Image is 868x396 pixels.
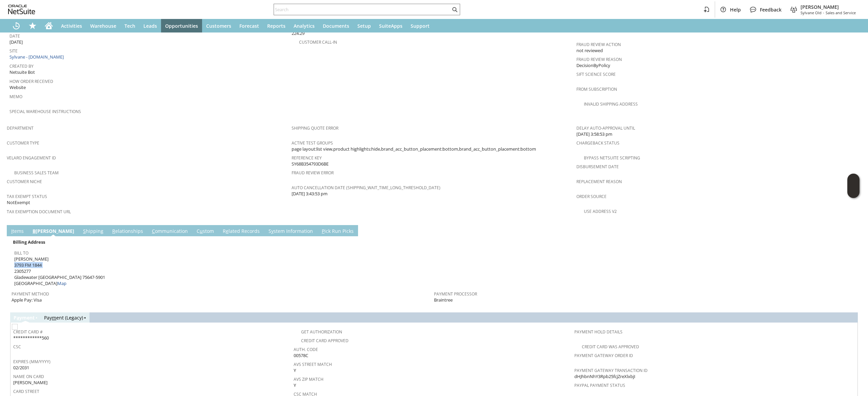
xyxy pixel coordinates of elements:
span: NotExempt [7,199,30,206]
a: Fraud Review Reason [576,57,622,62]
span: Analytics [294,23,315,29]
a: Setup [353,19,375,32]
a: Sylvane - [DOMAIN_NAME] [9,54,65,60]
a: Map [57,280,66,286]
span: Apple Pay: Visa [12,297,42,303]
span: Support [411,23,430,29]
a: System Information [267,228,315,235]
a: Chargeback Status [576,140,619,146]
a: Items [9,228,25,235]
span: SY68B354793D6BE [292,161,329,167]
span: Documents [323,23,349,29]
span: Warehouse [90,23,116,29]
a: Activities [57,19,86,32]
a: SuiteApps [375,19,407,32]
span: Y [294,382,296,389]
svg: Search [451,5,459,14]
span: not reviewed [576,47,603,54]
a: Related Records [221,228,261,235]
span: dHJhbnNhY3Rpb25fcjZreXlxbjI [574,373,635,380]
a: Auto Cancellation Date (shipping_wait_time_long_threshold_date) [292,185,440,191]
a: Payment Processor [434,291,477,297]
a: AVS Street Match [294,361,332,367]
a: Replacement reason [576,179,622,184]
span: Sylvane Old [801,10,822,15]
a: Fraud Review Action [576,42,621,47]
a: CSC [13,344,21,350]
span: [PERSON_NAME] 3793 FM 1844 2305277 Gladewater [GEOGRAPHIC_DATA] 75647-5901 [GEOGRAPHIC_DATA] [14,256,105,287]
span: Help [730,6,741,13]
svg: Recent Records [12,22,20,30]
a: Disbursement Date [576,164,619,170]
a: Payment Gateway Order ID [574,353,633,358]
span: [DATE] 3:58:53 pm [576,131,612,137]
div: Billing Address [12,238,431,246]
img: Unchecked [12,324,18,330]
a: Opportunities [161,19,202,32]
a: Analytics [290,19,319,32]
span: Opportunities [165,23,198,29]
a: Recent Records [8,19,24,32]
span: R [112,228,115,234]
span: C [152,228,155,234]
span: DecisionByPolicy [576,62,610,69]
a: Home [41,19,57,32]
svg: Home [45,22,53,30]
span: u [200,228,203,234]
a: Leads [139,19,161,32]
a: Invalid Shipping Address [584,101,638,107]
a: Expires (MM/YYYY) [13,359,51,365]
a: Unrolled view on [849,226,857,235]
span: a [17,314,19,321]
a: Relationships [111,228,145,235]
a: Payment (Legacy) [44,314,83,321]
span: Leads [143,23,157,29]
a: Bypass NetSuite Scripting [584,155,640,161]
a: Sift Science Score [576,71,616,77]
span: 00578C [294,352,308,359]
a: Active Test Groups [292,140,333,146]
span: m [52,314,56,321]
span: Website [9,84,26,91]
a: Memo [9,94,22,100]
span: Forecast [239,23,259,29]
span: - [823,10,824,15]
a: Special Warehouse Instructions [9,109,81,114]
span: Braintree [434,297,453,303]
span: B [33,228,36,234]
span: Y [294,367,296,374]
a: Communication [150,228,190,235]
a: Shipping [81,228,105,235]
svg: logo [8,5,35,14]
a: Credit Card Approved [301,338,349,344]
span: I [11,228,13,234]
span: [DATE] [9,39,23,45]
a: Customer Niche [7,179,42,184]
span: y [271,228,274,234]
a: Shipping Quote Error [292,125,338,131]
a: Created By [9,63,34,69]
a: Tax Exempt Status [7,194,47,199]
span: [DATE] 3:43:53 pm [292,191,328,197]
a: Use Address V2 [584,208,617,214]
a: Support [407,19,434,32]
span: P [322,228,324,234]
a: Payment Gateway Transaction ID [574,368,648,373]
a: Credit Card Was Approved [582,344,639,350]
a: Customers [202,19,235,32]
a: Auth. Code [294,347,318,352]
span: [PERSON_NAME] [13,379,47,386]
iframe: Click here to launch Oracle Guided Learning Help Panel [847,174,860,198]
a: Warehouse [86,19,120,32]
a: Name On Card [13,374,44,379]
a: Payment Hold Details [574,329,623,335]
a: Payment Method [12,291,49,297]
a: How Order Received [9,79,53,84]
a: Documents [319,19,353,32]
a: Site [9,48,18,54]
a: Card Street [13,389,39,394]
a: Reports [263,19,290,32]
a: Bill To [14,250,28,256]
a: B[PERSON_NAME] [31,228,76,235]
input: Search [274,5,451,14]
